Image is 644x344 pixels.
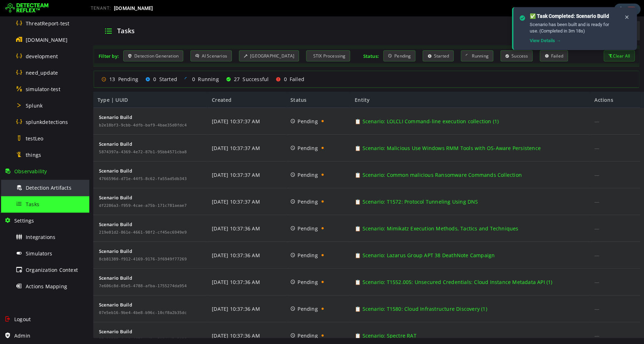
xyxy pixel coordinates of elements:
span: Observability [14,168,47,175]
span: — [505,279,510,306]
span: Integrations [26,234,55,240]
div: UUID: 37a11162-fab8-4670-ad2a-712dcd3e5056 [10,321,98,325]
div: [DATE] 10:37:36 AM [123,225,171,252]
div: Clear All [514,34,545,45]
span: — [505,252,510,279]
div: Scenario Build [10,232,98,237]
span: — [505,172,510,199]
span: Detection Artifacts [26,184,71,191]
div: Status: [274,36,289,43]
div: Type | UUID [4,75,118,91]
a: 📋 Scenario: Spectre RAT [265,306,327,333]
span: Simulators [26,250,52,257]
span: — [505,91,510,118]
div: Started [333,34,364,45]
span: 0 [64,59,67,66]
span: Tasks [28,10,45,19]
div: Scenario Build [10,152,98,157]
div: UUID: df2286a3-f959-4cae-a75b-171c781aeae7 [10,187,98,191]
span: 0 [194,59,197,66]
div: Scenario Build [10,205,98,210]
div: Failed [186,59,215,66]
div: [DATE] 10:37:37 AM [123,118,171,145]
span: Logout [14,316,31,323]
div: Detection Generation [34,34,94,45]
div: UUID: 219e01d2-861e-4661-98f2-cf45ec6949e9 [10,214,98,218]
div: [DATE] 10:37:37 AM [123,145,171,172]
span: testLeo [26,135,43,142]
div: Successful [137,59,180,66]
div: Scenario Build [10,313,98,318]
a: View Details → [530,38,561,43]
a: 📋 Scenario: Malicious Use Windows RMM Tools with OS-Aware Persistence [265,118,451,145]
span: ThreatReport-test [26,20,69,27]
span: — [505,118,510,145]
div: Pending [294,34,326,45]
div: UUID: 8cb81389-f912-4169-9176-3f6949f77269 [10,241,98,245]
span: — [505,145,510,172]
div: Scenario Build [10,98,98,103]
div: Actions [501,75,551,91]
img: Detecteam logo [5,3,49,14]
span: Pending [208,279,228,306]
div: Scenario Build [10,286,98,291]
span: Pending [208,172,228,199]
span: [DOMAIN_NAME] [26,36,68,43]
span: [DOMAIN_NAME] [114,5,153,11]
span: Settings [14,217,34,224]
a: 📋 Scenario: T1552.005: Unsecured Credentials: Cloud Instance Metadata API (1) [265,252,463,279]
div: Scenario has been built and is ready for use. (Completed in 3m 18s) [530,21,618,34]
a: 📋 Scenario: Mimikatz Execution Methods, Tactics and Techniques [265,199,429,225]
div: UUID: 4766596d-d71e-44f5-8c62-fa55ad5db343 [10,160,98,165]
div: Scenario Build [10,179,98,184]
div: UUID: 7e606c8d-05e5-4788-afba-1755274da954 [10,268,98,272]
div: [DATE] 10:37:36 AM [123,279,171,306]
div: UUID: b2e18bf3-9cbb-4dfb-baf9-4bae35d0fdc4 [10,107,98,111]
span: Tasks [26,201,39,208]
div: [DATE] 10:37:36 AM [123,199,171,225]
div: Started [56,59,88,66]
span: Organization Context [26,266,78,273]
span: Pending [208,306,228,333]
div: [DATE] 10:37:36 AM [123,306,171,333]
span: 0 [103,59,106,66]
span: things [26,151,41,158]
span: 13 [20,59,26,66]
span: simulator-test [26,86,60,93]
div: STIX Processing [217,34,261,45]
div: UUID: 07e5eb16-9be4-4be8-b96c-10cf8a2b35dc [10,294,98,299]
div: Entity [261,75,501,91]
a: 📋 Scenario: Common malicious Ransomware Commands Collection [265,145,433,172]
div: Running [371,34,404,45]
div: Scenario Build [10,259,98,264]
div: Success [411,34,444,45]
div: Scenario Build [10,125,98,130]
a: 📋 Scenario: Lazarus Group APT 38 DeathNote Campaign [265,225,405,252]
span: 78 [626,7,636,12]
div: [DATE] 10:37:36 AM [123,252,171,279]
a: 📋 Scenario: T1572: Protocol Tunneling Using DNS [265,172,389,199]
span: splunkdetections [26,119,68,125]
span: Pending [208,118,228,145]
div: [GEOGRAPHIC_DATA] [150,34,210,45]
div: Task Notifications [614,4,640,15]
span: Admin [14,332,30,339]
span: Pending [208,91,228,118]
div: Filter by: [9,36,30,43]
div: [DATE] 10:37:37 AM [123,172,171,199]
div: Failed [450,34,478,45]
span: TENANT: [91,6,111,11]
span: Pending [208,199,228,225]
span: — [505,306,510,333]
a: 📋 Scenario: LOLCLI Command-line execution collection (1) [265,91,409,118]
a: 📋 Scenario: T1580: Cloud Infrastructure Discovery (1) [265,279,398,306]
span: need_update [26,69,58,76]
span: Actions Mapping [26,283,67,290]
div: UUID: 5874397a-4369-4e72-87b1-95bb4571cba8 [10,134,98,138]
span: Splunk [26,102,43,109]
span: — [505,199,510,225]
div: Running [95,59,130,66]
div: Pending [12,59,49,66]
div: ✅ Task Completed: Scenario Build [530,13,618,20]
div: Created [118,75,197,91]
